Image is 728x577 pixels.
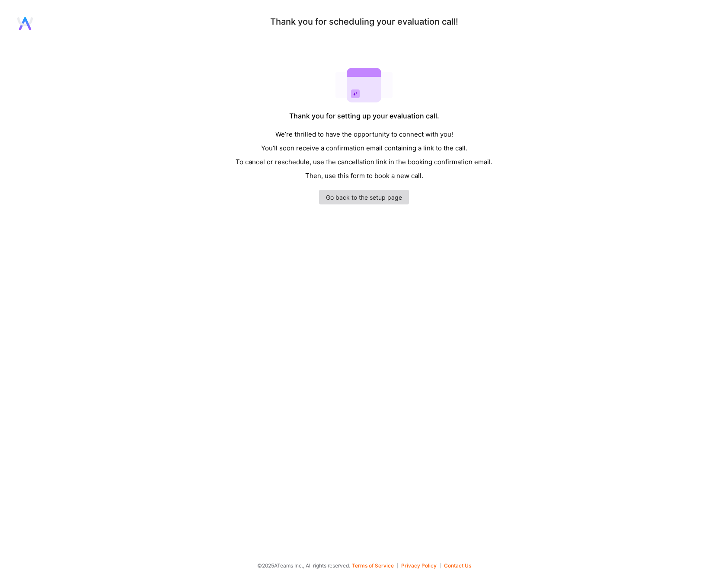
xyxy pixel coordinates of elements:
[270,17,458,26] div: Thank you for scheduling your evaluation call!
[289,112,439,121] div: Thank you for setting up your evaluation call.
[352,563,398,568] button: Terms of Service
[236,128,492,183] div: We’re thrilled to have the opportunity to connect with you! You’ll soon receive a confirmation em...
[257,561,350,570] span: © 2025 ATeams Inc., All rights reserved.
[401,563,441,568] button: Privacy Policy
[319,190,409,204] a: Go back to the setup page
[444,563,471,568] button: Contact Us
